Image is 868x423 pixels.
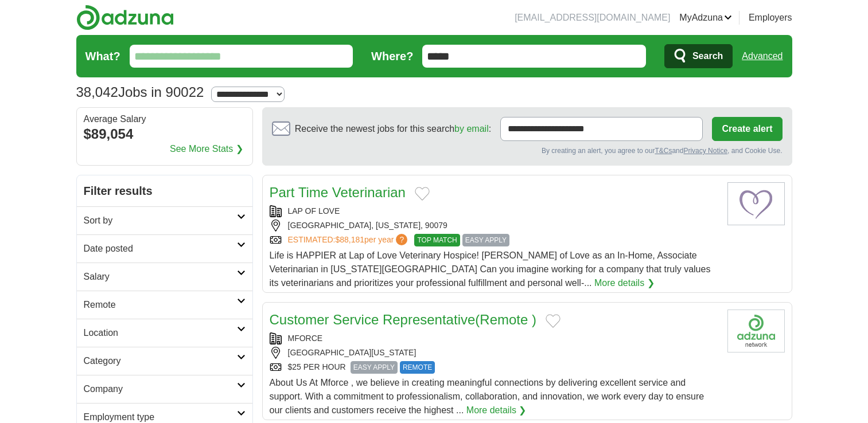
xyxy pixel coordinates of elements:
h2: Category [84,354,237,368]
a: Category [77,347,252,375]
a: by email [454,124,489,134]
button: Add to favorite jobs [546,314,560,328]
div: $89,054 [84,124,246,144]
img: Company logo [727,310,785,352]
span: ? [396,234,407,245]
a: LAP OF LOVE [288,206,340,216]
a: See More Stats ❯ [170,142,243,156]
a: Company [77,375,252,403]
a: Date posted [77,234,252,263]
span: About Us At Mforce , we believe in creating meaningful connections by delivering excellent servic... [270,378,704,415]
h2: Salary [84,270,237,284]
a: ESTIMATED:$88,181per year? [288,234,410,246]
div: MFORCE [270,332,718,344]
a: Advanced [742,45,783,68]
div: [GEOGRAPHIC_DATA][US_STATE] [270,347,718,359]
span: 38,042 [76,82,118,103]
li: [EMAIL_ADDRESS][DOMAIN_NAME] [515,11,670,25]
a: More details ❯ [466,404,527,417]
a: Sort by [77,206,252,234]
a: MyAdzuna [679,11,732,25]
a: Employers [749,11,792,25]
h2: Date posted [84,242,237,256]
span: EASY APPLY [351,361,398,374]
h2: Company [84,382,237,396]
button: Add to favorite jobs [415,187,430,201]
a: Salary [77,263,252,291]
h2: Sort by [84,214,237,228]
h2: Location [84,326,237,340]
span: Receive the newest jobs for this search : [295,122,491,136]
img: Adzuna logo [76,5,174,30]
span: REMOTE [400,361,435,374]
h2: Filter results [77,175,252,206]
div: [GEOGRAPHIC_DATA], [US_STATE], 90079 [270,220,718,232]
a: More details ❯ [594,276,655,290]
a: T&Cs [655,147,672,155]
a: Customer Service Representative(Remote ) [270,312,537,327]
div: $25 PER HOUR [270,361,718,374]
button: Search [664,44,733,68]
img: Lap of Love logo [727,182,785,225]
div: By creating an alert, you agree to our and , and Cookie Use. [272,146,783,156]
a: Part Time Veterinarian [270,185,406,200]
span: EASY APPLY [462,234,509,246]
label: What? [85,48,120,65]
a: Privacy Notice [683,147,727,155]
span: Search [692,45,723,68]
label: Where? [371,48,413,65]
a: Remote [77,291,252,319]
h1: Jobs in 90022 [76,84,204,100]
a: Location [77,319,252,347]
h2: Remote [84,298,237,312]
span: Life is HAPPIER at Lap of Love Veterinary Hospice! [PERSON_NAME] of Love as an In-Home, Associate... [270,250,711,288]
span: TOP MATCH [414,234,460,246]
button: Create alert [712,117,782,141]
span: $88,181 [335,235,364,244]
div: Average Salary [84,115,246,124]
